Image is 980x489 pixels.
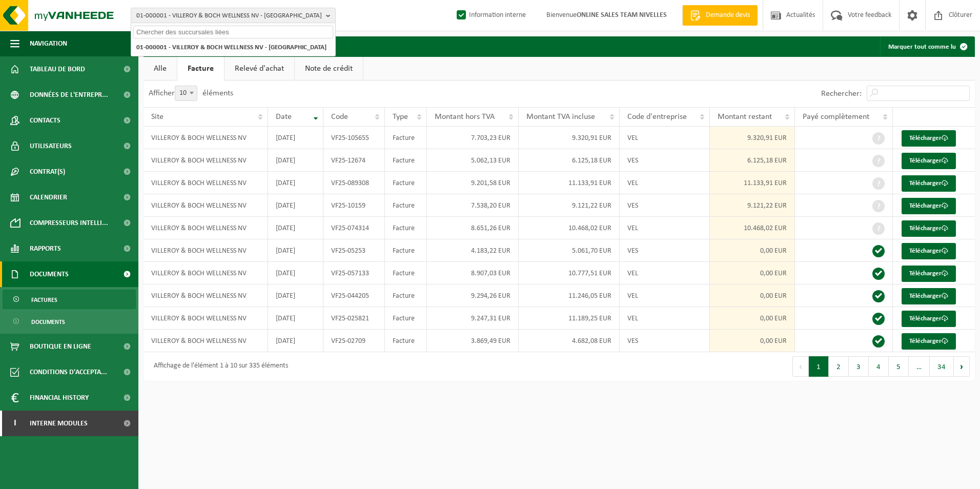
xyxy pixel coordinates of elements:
label: Information interne [455,8,526,23]
td: VILLEROY & BOCH WELLNESS NV [144,217,268,239]
span: I [10,411,19,436]
input: Chercher des succursales liées [133,26,333,38]
a: Facture [177,57,224,80]
td: 7.703,23 EUR [427,127,519,149]
td: 7.538,20 EUR [427,194,519,217]
td: Facture [385,262,427,284]
span: Montant TVA incluse [526,113,595,121]
a: Télécharger [902,266,956,282]
span: Montant restant [718,113,772,121]
span: Payé complètement [803,113,869,121]
span: Rapports [30,236,61,261]
span: Conditions d'accepta... [30,359,107,385]
a: Télécharger [902,198,956,214]
span: … [909,356,930,377]
a: Télécharger [902,243,956,259]
span: Tableau de bord [30,56,85,82]
td: Facture [385,330,427,352]
td: 9.121,22 EUR [710,194,795,217]
button: Previous [792,356,809,377]
span: Financial History [30,385,89,411]
td: 8.651,26 EUR [427,217,519,239]
td: VILLEROY & BOCH WELLNESS NV [144,172,268,194]
td: VES [620,149,710,172]
span: Boutique en ligne [30,334,91,359]
td: [DATE] [268,217,323,239]
td: 10.468,02 EUR [519,217,620,239]
td: VES [620,194,710,217]
span: Montant hors TVA [435,113,495,121]
td: Facture [385,194,427,217]
td: Facture [385,307,427,330]
td: 10.777,51 EUR [519,262,620,284]
td: 11.133,91 EUR [710,172,795,194]
td: Facture [385,127,427,149]
td: 4.682,08 EUR [519,330,620,352]
td: 9.294,26 EUR [427,284,519,307]
td: [DATE] [268,330,323,352]
td: 0,00 EUR [710,330,795,352]
button: 34 [930,356,954,377]
td: 9.247,31 EUR [427,307,519,330]
td: 4.183,22 EUR [427,239,519,262]
td: VILLEROY & BOCH WELLNESS NV [144,330,268,352]
a: Télécharger [902,333,956,350]
td: VES [620,239,710,262]
td: 9.320,91 EUR [710,127,795,149]
td: VEL [620,172,710,194]
strong: 01-000001 - VILLEROY & BOCH WELLNESS NV - [GEOGRAPHIC_DATA] [136,44,326,51]
td: 11.133,91 EUR [519,172,620,194]
td: 0,00 EUR [710,239,795,262]
a: Télécharger [902,153,956,169]
span: Code [331,113,348,121]
span: Navigation [30,31,67,56]
span: Documents [30,261,69,287]
button: 3 [849,356,869,377]
a: Documents [3,312,136,331]
td: VILLEROY & BOCH WELLNESS NV [144,284,268,307]
a: Note de crédit [295,57,363,80]
span: Compresseurs intelli... [30,210,108,236]
td: VILLEROY & BOCH WELLNESS NV [144,262,268,284]
a: Télécharger [902,220,956,237]
td: VF25-089308 [323,172,385,194]
button: Marquer tout comme lu [880,36,974,57]
td: 0,00 EUR [710,284,795,307]
button: Next [954,356,970,377]
td: 3.869,49 EUR [427,330,519,352]
td: Facture [385,149,427,172]
td: 11.189,25 EUR [519,307,620,330]
span: Date [276,113,292,121]
span: Interne modules [30,411,88,436]
td: VF25-05253 [323,239,385,262]
label: Afficher éléments [149,89,233,97]
label: Rechercher: [821,90,862,98]
strong: ONLINE SALES TEAM NIVELLES [577,11,667,19]
td: [DATE] [268,172,323,194]
td: 5.061,70 EUR [519,239,620,262]
span: Données de l'entrepr... [30,82,108,108]
td: VEL [620,127,710,149]
td: VF25-10159 [323,194,385,217]
td: Facture [385,284,427,307]
td: VF25-105655 [323,127,385,149]
td: 9.320,91 EUR [519,127,620,149]
td: [DATE] [268,284,323,307]
td: Facture [385,172,427,194]
a: Demande devis [682,5,758,26]
span: Utilisateurs [30,133,72,159]
td: 6.125,18 EUR [519,149,620,172]
a: Télécharger [902,175,956,192]
td: VILLEROY & BOCH WELLNESS NV [144,149,268,172]
td: 8.907,03 EUR [427,262,519,284]
span: Type [393,113,408,121]
td: VF25-025821 [323,307,385,330]
span: Demande devis [703,10,752,21]
td: 9.121,22 EUR [519,194,620,217]
td: 0,00 EUR [710,262,795,284]
a: Télécharger [902,311,956,327]
td: VEL [620,307,710,330]
td: VEL [620,262,710,284]
span: Documents [31,312,65,332]
td: [DATE] [268,262,323,284]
